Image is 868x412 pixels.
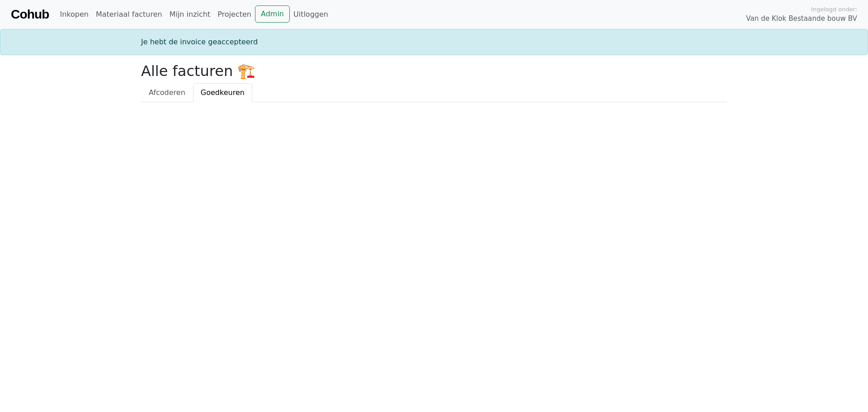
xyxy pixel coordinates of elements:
[92,5,166,24] a: Materiaal facturen
[149,88,185,97] span: Afcoderen
[746,14,857,24] span: Van de Klok Bestaande bouw BV
[11,4,49,25] a: Cohub
[141,62,727,80] h2: Alle facturen 🏗️
[141,83,193,102] a: Afcoderen
[255,5,290,23] a: Admin
[166,5,214,24] a: Mijn inzicht
[193,83,252,102] a: Goedkeuren
[136,37,732,47] div: Je hebt de invoice geaccepteerd
[214,5,255,24] a: Projecten
[290,5,332,24] a: Uitloggen
[56,5,92,24] a: Inkopen
[201,88,245,97] span: Goedkeuren
[811,5,857,14] span: Ingelogd onder:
